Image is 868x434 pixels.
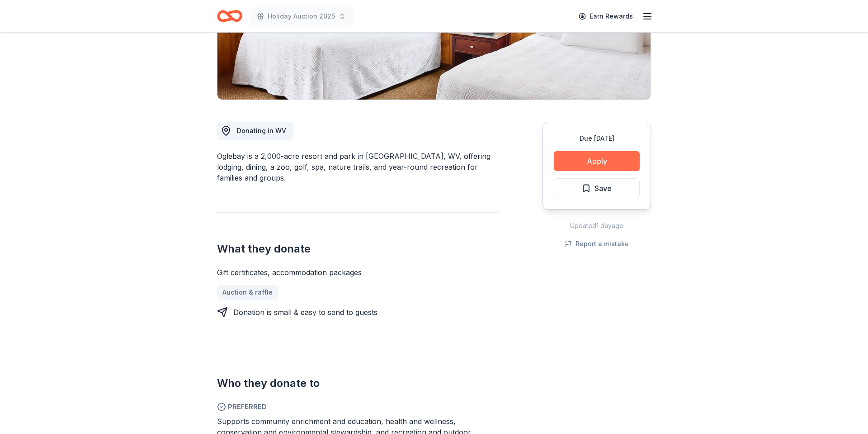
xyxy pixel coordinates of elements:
[554,133,640,144] div: Due [DATE]
[554,151,640,171] button: Apply
[217,285,278,300] a: Auction & raffle
[217,376,499,391] h2: Who they donate to
[565,238,629,249] button: Report a mistake
[268,11,335,22] span: Holiday Auction 2025
[542,220,651,231] div: Updated 1 day ago
[250,7,353,25] button: Holiday Auction 2025
[217,242,499,256] h2: What they donate
[237,127,286,134] span: Donating in WV
[573,8,638,24] a: Earn Rewards
[594,182,612,194] span: Save
[554,178,640,198] button: Save
[217,151,499,183] div: Oglebay is a 2,000-acre resort and park in [GEOGRAPHIC_DATA], WV, offering lodging, dining, a zoo...
[217,5,242,27] a: Home
[217,267,499,278] div: Gift certificates, accommodation packages
[233,307,377,318] div: Donation is small & easy to send to guests
[217,401,499,412] span: Preferred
